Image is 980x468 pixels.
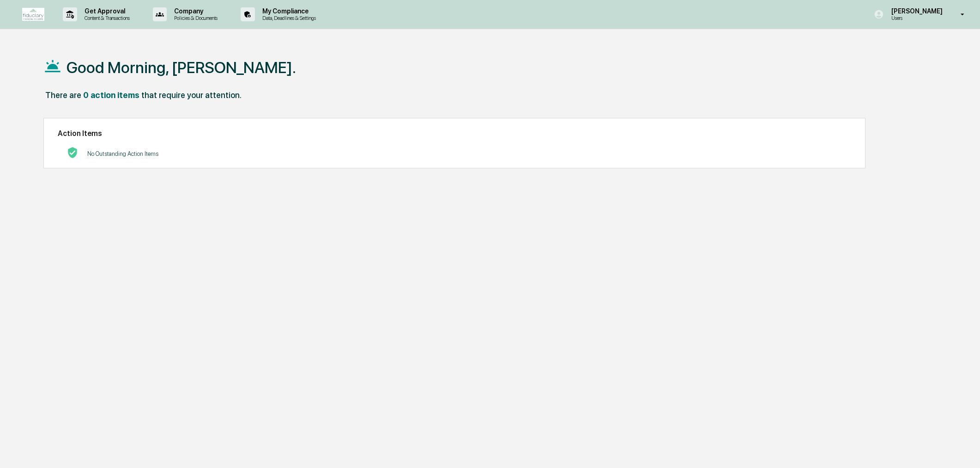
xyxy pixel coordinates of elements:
div: There are [45,90,81,100]
p: Get Approval [77,7,134,15]
div: 0 action items [83,90,139,100]
h2: Action Items [58,129,852,138]
p: Users [884,15,947,21]
p: [PERSON_NAME] [884,7,947,15]
img: No Actions logo [67,147,78,158]
img: logo [22,8,44,21]
p: Data, Deadlines & Settings [255,15,321,21]
p: Company [167,7,222,15]
div: that require your attention. [141,90,242,100]
h1: Good Morning, [PERSON_NAME]. [67,58,296,77]
p: Content & Transactions [77,15,134,21]
p: Policies & Documents [167,15,222,21]
p: My Compliance [255,7,321,15]
p: No Outstanding Action Items [87,150,158,157]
